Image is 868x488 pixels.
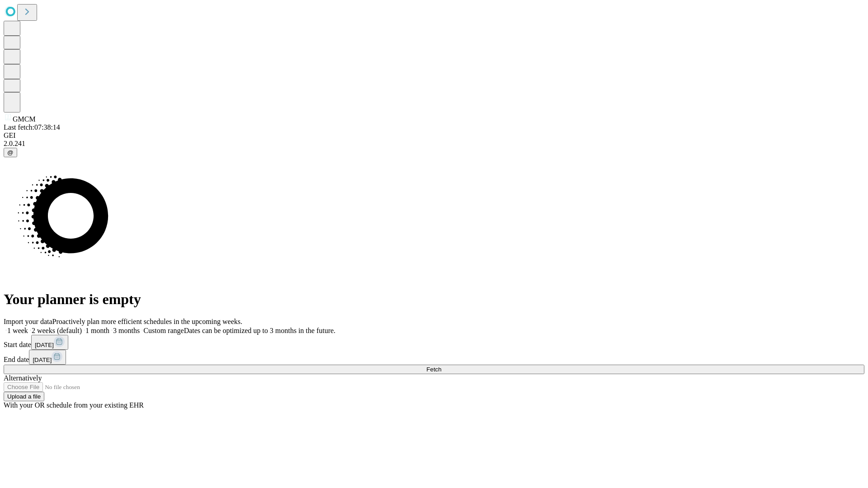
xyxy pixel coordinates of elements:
[4,140,864,148] div: 2.0.241
[4,335,864,350] div: Start date
[85,327,109,334] span: 1 month
[31,335,68,350] button: [DATE]
[4,148,17,157] button: @
[4,123,60,131] span: Last fetch: 07:38:14
[143,327,184,334] span: Custom range
[184,327,335,334] span: Dates can be optimized up to 3 months in the future.
[4,291,864,308] h1: Your planner is empty
[4,318,52,325] span: Import your data
[7,149,14,156] span: @
[4,365,864,374] button: Fetch
[4,350,864,365] div: End date
[4,401,144,409] span: With your OR schedule from your existing EHR
[7,327,28,334] span: 1 week
[4,392,44,401] button: Upload a file
[4,374,42,382] span: Alternatively
[29,350,66,365] button: [DATE]
[52,318,242,325] span: Proactively plan more efficient schedules in the upcoming weeks.
[33,357,52,363] span: [DATE]
[426,366,441,373] span: Fetch
[4,131,864,140] div: GEI
[113,327,140,334] span: 3 months
[32,327,82,334] span: 2 weeks (default)
[13,115,36,123] span: GMCM
[35,342,54,348] span: [DATE]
